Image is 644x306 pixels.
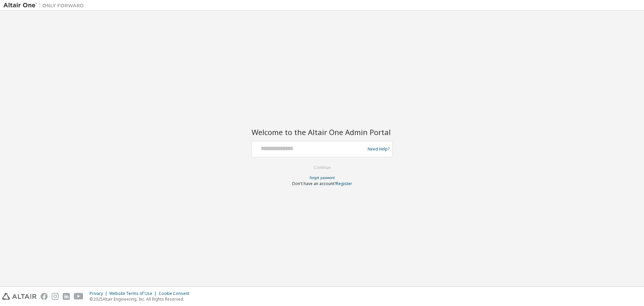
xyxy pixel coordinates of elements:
span: Don't have an account? [292,181,336,186]
a: Register [336,181,352,186]
img: instagram.svg [52,293,59,300]
img: facebook.svg [41,293,48,300]
img: Altair One [3,2,87,9]
div: Website Terms of Use [109,291,159,296]
p: © 2025 Altair Engineering, Inc. All Rights Reserved. [90,296,193,302]
div: Cookie Consent [159,291,193,296]
img: youtube.svg [74,293,84,300]
div: Privacy [90,291,109,296]
a: Forgot password [310,175,335,180]
h2: Welcome to the Altair One Admin Portal [252,127,392,137]
img: altair_logo.svg [2,293,37,300]
a: Need Help? [368,149,389,149]
img: linkedin.svg [63,293,70,300]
